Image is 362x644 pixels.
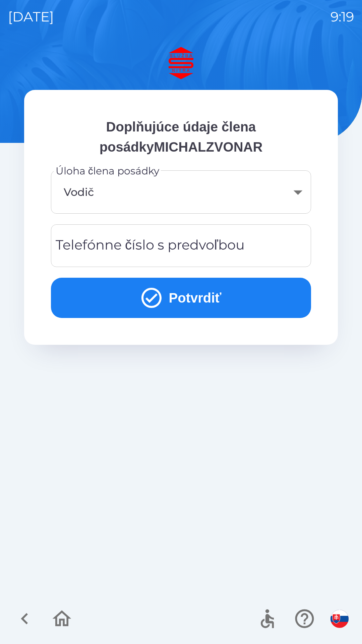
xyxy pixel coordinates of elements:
[330,610,349,628] img: sk flag
[56,164,160,178] label: Úloha člena posádky
[59,178,303,206] div: Vodič
[8,7,54,27] p: [DATE]
[330,7,354,27] p: 9:19
[24,47,338,79] img: Logo
[51,117,311,157] p: Doplňujúce údaje člena posádkyMICHALZVONAR
[51,278,311,318] button: Potvrdiť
